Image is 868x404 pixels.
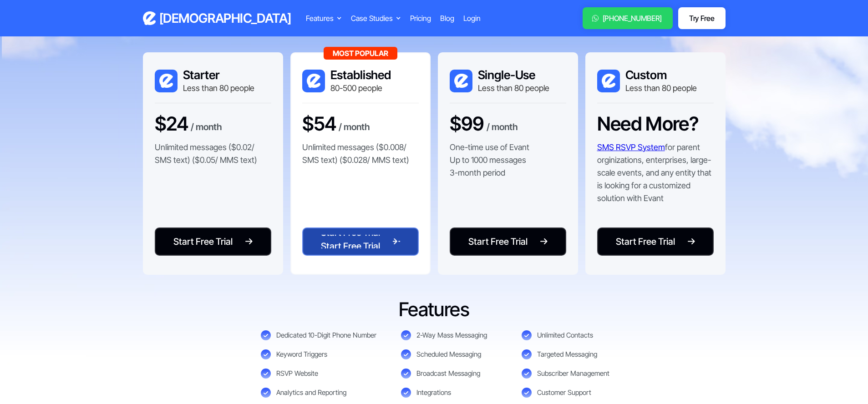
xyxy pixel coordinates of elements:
[276,350,327,359] div: Keyword Triggers
[416,388,451,397] div: Integrations
[276,331,376,340] div: Dedicated 10-Digit Phone Number
[330,68,391,82] h3: Established
[302,141,419,167] p: Unlimited messages ($0.008/ SMS text) ($0.028/ MMS text)
[183,82,254,94] div: Less than 80 people
[416,331,487,340] div: 2-Way Mass Messaging
[339,120,370,136] div: / month
[537,388,591,397] div: Customer Support
[537,331,593,340] div: Unlimited Contacts
[478,82,549,94] div: Less than 80 people
[302,227,419,256] a: Start Free TrialStart Free Trial
[597,227,714,256] a: Start Free Trial
[537,369,609,378] div: Subscriber Management
[143,10,291,26] a: home
[463,13,481,24] a: Login
[478,68,549,82] h3: Single-Use
[155,227,271,256] a: Start Free Trial
[306,13,342,24] div: Features
[678,7,725,29] a: Try Free
[625,82,697,94] div: Less than 80 people
[416,369,480,378] div: Broadcast Messaging
[468,235,528,248] div: Start Free Trial
[330,82,391,94] div: 80-500 people
[155,112,188,135] h3: $24
[276,369,318,378] div: RSVP Website
[597,141,714,205] p: for parent orginizations, enterprises, large-scale events, and any entity that is looking for a c...
[306,13,334,24] div: Features
[487,120,518,136] div: / month
[616,235,675,248] div: Start Free Trial
[440,13,454,24] a: Blog
[583,7,673,29] a: [PHONE_NUMBER]
[597,142,665,152] a: SMS RSVP System
[450,227,566,256] a: Start Free Trial
[324,47,397,60] div: Most Popular
[416,350,481,359] div: Scheduled Messaging
[351,13,393,24] div: Case Studies
[603,13,662,24] div: [PHONE_NUMBER]
[173,235,233,248] div: Start Free Trial
[351,13,401,24] div: Case Studies
[450,112,484,135] h3: $99
[159,10,291,26] h3: [DEMOGRAPHIC_DATA]
[625,68,697,82] h3: Custom
[155,141,271,167] p: Unlimited messages ($0.02/ SMS text) ($0.05/ MMS text)
[183,68,254,82] h3: Starter
[283,298,585,322] h3: Features
[537,350,597,359] div: Targeted Messaging
[191,120,222,136] div: / month
[302,112,336,135] h3: $54
[450,141,529,179] p: One-time use of Evant Up to 1000 messages 3-month period
[597,112,699,135] h3: Need More?
[410,13,431,24] a: Pricing
[321,239,380,253] div: Start Free Trial
[276,388,346,397] div: Analytics and Reporting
